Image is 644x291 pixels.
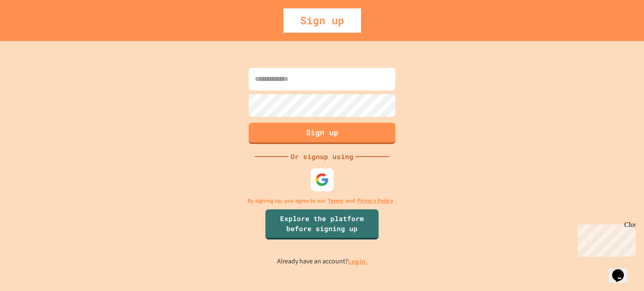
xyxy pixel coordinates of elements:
a: Terms [328,196,343,205]
div: Sign up [283,8,361,33]
div: Chat with us now!Close [3,3,58,53]
p: By signing up, you agree to our and . [247,196,397,205]
a: Privacy Policy [357,196,393,205]
a: Explore the platform before signing up [265,209,379,239]
iframe: chat widget [574,221,636,257]
button: Sign up [249,123,395,144]
div: Or signup using [288,152,356,162]
iframe: chat widget [609,258,636,283]
img: google-icon.svg [315,173,329,186]
a: Log in. [348,257,367,266]
p: Already have an account? [277,256,367,267]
